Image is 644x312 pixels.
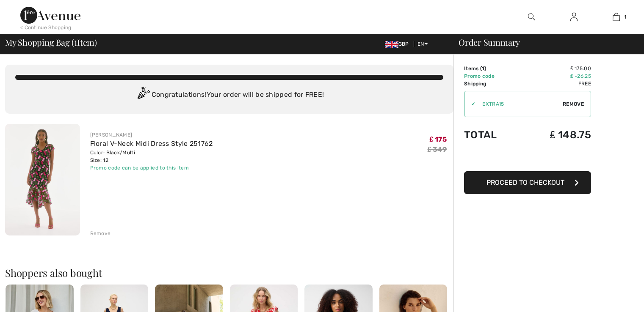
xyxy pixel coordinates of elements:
[520,65,591,72] td: ₤ 175.00
[15,87,443,104] div: Congratulations! Your order will be shipped for FREE!
[486,178,564,186] span: Proceed to Checkout
[595,12,637,22] a: 1
[613,12,620,22] img: My Bag
[5,38,97,47] span: My Shopping Bag ( Item)
[464,149,591,168] iframe: PayPal
[528,12,535,22] img: search the website
[428,145,447,153] s: ₤ 349
[90,230,111,237] div: Remove
[385,41,412,47] span: GBP
[520,120,591,149] td: ₤ 148.75
[74,36,77,47] span: 1
[520,72,591,80] td: ₤ -26.25
[20,24,72,31] div: < Continue Shopping
[464,120,520,149] td: Total
[482,66,484,71] span: 1
[475,91,563,117] input: Promo code
[464,65,520,72] td: Items ( )
[90,131,213,139] div: [PERSON_NAME]
[90,164,213,172] div: Promo code can be applied to this item
[464,80,520,88] td: Shipping
[5,268,453,278] h2: Shoppers also bought
[5,124,80,235] img: Floral V-Neck Midi Dress Style 251762
[570,12,578,22] img: My Info
[563,100,584,108] span: Remove
[20,7,80,24] img: 1ère Avenue
[90,149,213,164] div: Color: Black/Multi Size: 12
[464,100,475,108] div: ✔
[90,140,213,148] a: Floral V-Neck Midi Dress Style 251762
[624,13,626,21] span: 1
[385,41,398,48] img: UK Pound
[448,38,639,47] div: Order Summary
[464,72,520,80] td: Promo code
[430,135,447,143] span: ₤ 175
[564,12,584,22] a: Sign In
[464,171,591,194] button: Proceed to Checkout
[417,41,428,47] span: EN
[520,80,591,88] td: Free
[135,87,152,104] img: Congratulation2.svg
